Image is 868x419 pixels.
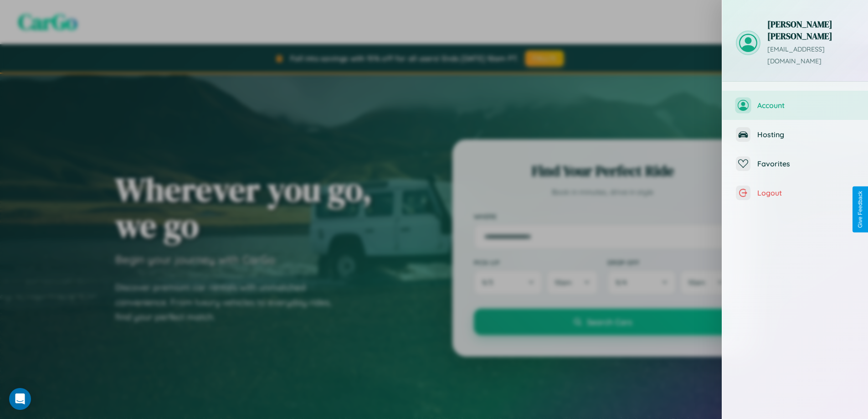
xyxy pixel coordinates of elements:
button: Hosting [722,120,868,149]
span: Favorites [757,159,854,168]
h3: [PERSON_NAME] [PERSON_NAME] [767,18,854,42]
span: Logout [757,188,854,197]
div: Open Intercom Messenger [9,388,31,410]
button: Favorites [722,149,868,178]
span: Hosting [757,130,854,139]
span: Account [757,101,854,110]
button: Account [722,91,868,120]
p: [EMAIL_ADDRESS][DOMAIN_NAME] [767,44,854,67]
div: Give Feedback [857,191,863,228]
button: Logout [722,178,868,207]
